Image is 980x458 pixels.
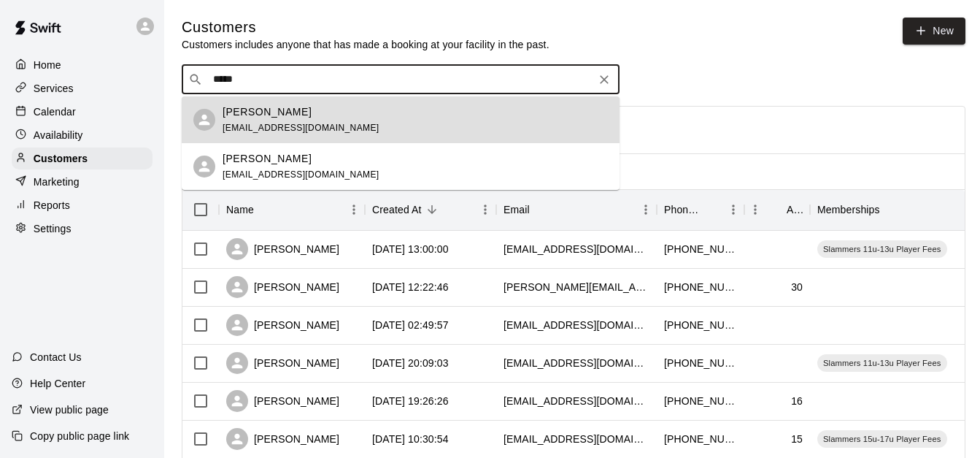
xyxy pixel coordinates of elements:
span: Slammers 11u-13u Player Fees [817,357,947,369]
button: Menu [343,199,365,221]
div: kmccreery@d120.org [503,318,649,332]
a: Customers [12,148,153,169]
div: 2025-09-09 13:00:00 [372,242,449,256]
div: +18473722326 [664,356,737,370]
div: aron@slammersillinois.com [503,280,649,294]
div: 2025-09-08 10:30:54 [372,432,449,446]
div: [PERSON_NAME] [226,314,339,336]
div: noahpetschke@gmail.com [503,432,649,446]
p: Calendar [34,104,76,119]
p: Marketing [34,175,80,189]
p: Settings [34,221,72,236]
div: 2025-09-08 20:09:03 [372,356,449,370]
div: Charles Dannegger [193,156,215,178]
button: Sort [530,199,550,220]
div: [PERSON_NAME] [226,428,339,450]
p: Reports [34,198,70,213]
button: Clear [594,69,614,90]
div: Email [496,189,657,230]
div: Created At [372,189,422,230]
div: Created At [365,189,496,230]
a: Home [12,54,153,76]
span: [EMAIL_ADDRESS][DOMAIN_NAME] [223,123,379,133]
div: Email [503,189,530,230]
a: Services [12,77,153,99]
p: Help Center [30,376,85,391]
button: Sort [880,199,900,220]
div: Name [219,189,365,230]
div: dgraham3854@gmail.com [503,242,649,256]
div: [PERSON_NAME] [226,238,339,260]
p: Contact Us [30,350,82,365]
p: Customers [34,151,88,166]
button: Menu [635,199,657,221]
div: Slammers 15u-17u Player Fees [817,430,947,448]
p: Home [34,58,61,72]
p: Copy public page link [30,429,129,443]
a: Calendar [12,101,153,123]
div: Slammers 11u-13u Player Fees [817,354,947,372]
button: Menu [474,199,496,221]
div: Phone Number [664,189,702,230]
p: View public page [30,402,109,417]
span: [EMAIL_ADDRESS][DOMAIN_NAME] [223,169,379,180]
div: Search customers by name or email [182,65,620,94]
div: 2025-09-09 12:22:46 [372,280,449,294]
a: Availability [12,124,153,146]
p: [PERSON_NAME] [223,104,312,120]
a: Reports [12,194,153,216]
div: Age [787,189,803,230]
a: Marketing [12,171,153,193]
div: +12247238296 [664,280,737,294]
div: sschmidt9171@gmail.com [503,356,649,370]
span: Slammers 15u-17u Player Fees [817,433,947,445]
div: Memberships [817,189,880,230]
div: [PERSON_NAME] [226,276,339,298]
div: [PERSON_NAME] [226,352,339,374]
p: [PERSON_NAME] [223,151,312,167]
div: +12247605697 [664,432,737,446]
div: drewkarcavich@gmail.com [503,394,649,408]
div: [PERSON_NAME] [226,390,339,412]
p: Availability [34,128,83,142]
div: Age [744,189,810,230]
button: Menu [744,199,766,221]
h5: Customers [182,18,549,37]
div: Slammers 11u-13u Player Fees [817,240,947,258]
div: 2025-09-08 19:26:26 [372,394,449,408]
p: Services [34,81,74,96]
div: Phone Number [657,189,744,230]
a: New [903,18,965,45]
a: Settings [12,218,153,240]
div: +13098267641 [664,318,737,332]
div: 30 [791,280,803,294]
div: +15175260751 [664,242,737,256]
div: 15 [791,432,803,446]
div: Name [226,189,254,230]
button: Sort [766,199,787,220]
span: Slammers 11u-13u Player Fees [817,243,947,255]
button: Sort [254,199,274,220]
p: Customers includes anyone that has made a booking at your facility in the past. [182,37,549,52]
button: Sort [422,199,442,220]
button: Menu [722,199,744,221]
div: 16 [791,394,803,408]
div: 2025-09-09 02:49:57 [372,318,449,332]
button: Sort [702,199,722,220]
div: +12247789154 [664,394,737,408]
div: Jennifer Dannegger [193,109,215,131]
